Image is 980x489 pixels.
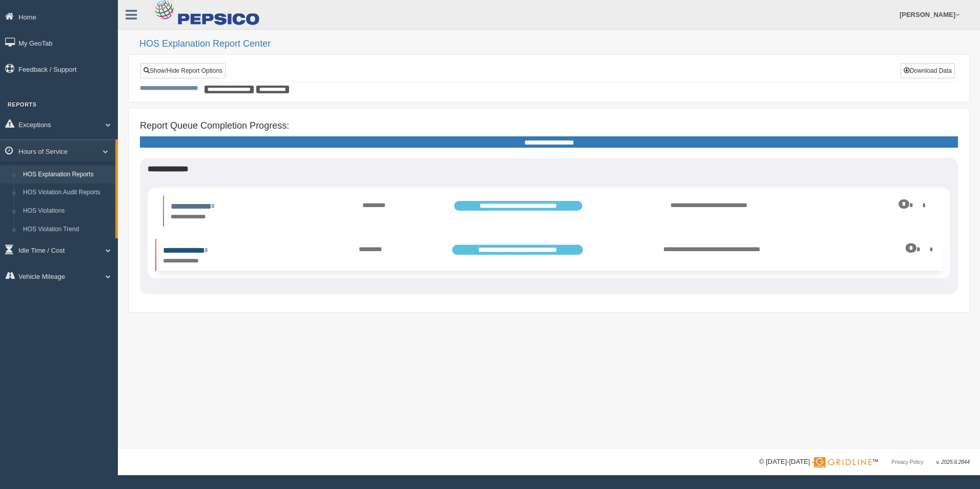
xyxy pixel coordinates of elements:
[891,459,923,465] a: Privacy Policy
[18,220,115,239] a: HOS Violation Trend
[163,195,935,227] li: Expand
[139,39,970,49] h2: HOS Explanation Report Center
[759,457,970,467] div: © [DATE]-[DATE] - ™
[18,184,115,202] a: HOS Violation Audit Reports
[140,121,958,131] h4: Report Queue Completion Progress:
[18,202,115,220] a: HOS Violations
[155,239,943,271] li: Expand
[140,63,226,78] a: Show/Hide Report Options
[936,459,970,465] span: v. 2025.6.2844
[901,63,955,78] button: Download Data
[18,166,115,184] a: HOS Explanation Reports
[814,457,872,467] img: Gridline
